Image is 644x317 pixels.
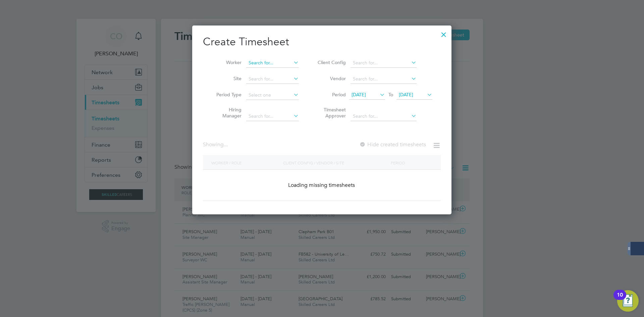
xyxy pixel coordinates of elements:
label: Period Type [211,92,241,98]
span: To [386,90,395,99]
input: Search for... [246,74,299,84]
span: [DATE] [399,92,413,98]
label: Worker [211,59,241,65]
div: 10 [617,295,623,304]
label: Hiring Manager [211,107,241,119]
input: Search for... [351,74,417,84]
input: Search for... [246,58,299,68]
label: Timesheet Approver [316,107,346,119]
label: Client Config [316,59,346,65]
button: Open Resource Center, 10 new notifications [617,290,639,312]
span: [DATE] [352,92,366,98]
div: Showing [203,141,229,148]
input: Select one [246,91,299,100]
label: Vendor [316,75,346,82]
label: Site [211,75,241,82]
label: Hide created timesheets [359,141,426,148]
input: Search for... [351,112,417,121]
input: Search for... [246,112,299,121]
input: Search for... [351,58,417,68]
span: ... [224,141,228,148]
h2: Create Timesheet [203,35,441,49]
label: Period [316,92,346,98]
